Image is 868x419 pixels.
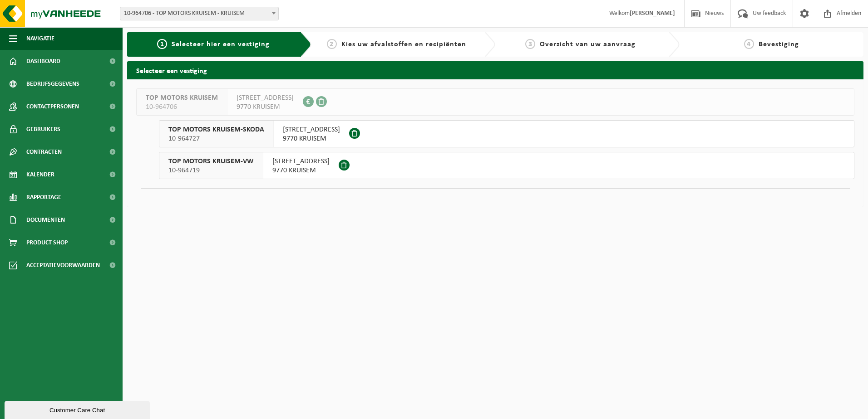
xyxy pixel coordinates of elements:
span: Kies uw afvalstoffen en recipiënten [341,41,466,48]
span: Bedrijfsgegevens [26,73,79,95]
button: TOP MOTORS KRUISEM-SKODA 10-964727 [STREET_ADDRESS]9770 KRUISEM [159,120,854,147]
span: Gebruikers [26,118,60,141]
span: Product Shop [26,231,68,254]
span: 9770 KRUISEM [237,102,294,112]
span: 3 [525,39,535,49]
span: 10-964706 - TOP MOTORS KRUISEM - KRUISEM [120,7,279,20]
span: 10-964706 - TOP MOTORS KRUISEM - KRUISEM [120,7,278,20]
span: TOP MOTORS KRUISEM-VW [168,157,254,166]
span: Documenten [26,209,65,231]
span: Kalender [26,163,54,186]
span: 10-964719 [168,166,254,175]
span: 10-964706 [146,102,218,112]
span: Dashboard [26,50,60,73]
button: TOP MOTORS KRUISEM-VW 10-964719 [STREET_ADDRESS]9770 KRUISEM [159,152,854,179]
span: Navigatie [26,27,54,50]
span: Contracten [26,141,62,163]
span: Rapportage [26,186,61,209]
span: 9770 KRUISEM [272,166,330,175]
strong: [PERSON_NAME] [630,10,675,17]
span: [STREET_ADDRESS] [272,157,330,166]
span: Overzicht van uw aanvraag [540,41,636,48]
span: Acceptatievoorwaarden [26,254,100,277]
span: 1 [157,39,167,49]
span: [STREET_ADDRESS] [283,125,340,134]
span: 4 [744,39,754,49]
span: TOP MOTORS KRUISEM-SKODA [168,125,264,134]
span: 10-964727 [168,134,264,143]
span: Selecteer hier een vestiging [172,41,270,48]
span: 2 [327,39,337,49]
span: 9770 KRUISEM [283,134,340,143]
h2: Selecteer een vestiging [127,61,863,79]
span: [STREET_ADDRESS] [237,93,294,102]
iframe: chat widget [5,399,152,419]
span: Contactpersonen [26,95,79,118]
span: TOP MOTORS KRUISEM [146,93,218,102]
span: Bevestiging [759,41,799,48]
